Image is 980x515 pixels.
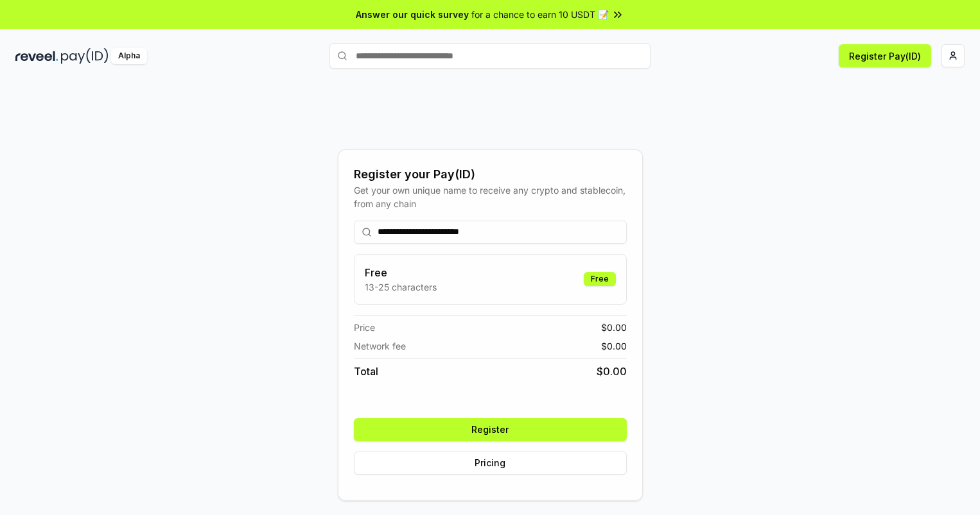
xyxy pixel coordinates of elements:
[354,364,378,379] span: Total
[354,418,627,441] button: Register
[839,44,931,67] button: Register Pay(ID)
[354,339,406,353] span: Network fee
[111,48,147,64] div: Alpha
[601,339,627,353] span: $ 0.00
[601,321,627,334] span: $ 0.00
[584,272,616,286] div: Free
[15,48,58,64] img: reveel_dark
[365,280,437,294] p: 13-25 characters
[356,8,469,21] span: Answer our quick survey
[354,321,375,334] span: Price
[365,265,437,280] h3: Free
[354,165,627,183] div: Register your Pay(ID)
[354,452,627,475] button: Pricing
[61,48,109,64] img: pay_id
[597,364,627,379] span: $ 0.00
[471,8,609,21] span: for a chance to earn 10 USDT 📝
[354,183,627,210] div: Get your own unique name to receive any crypto and stablecoin, from any chain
